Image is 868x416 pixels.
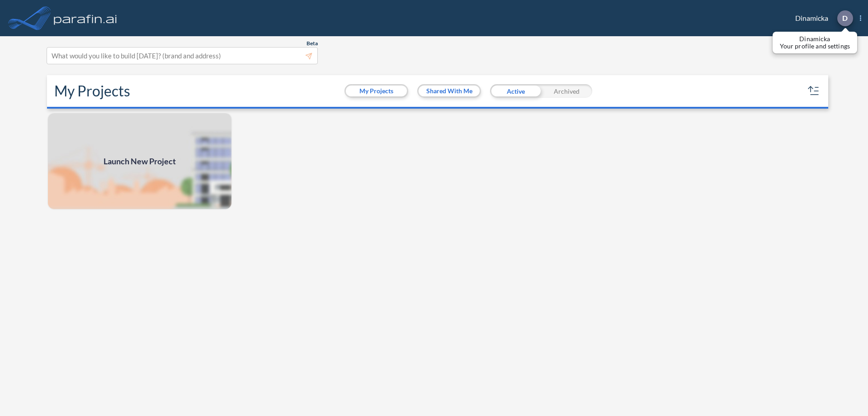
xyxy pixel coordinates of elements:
[104,155,176,167] span: Launch New Project
[52,9,119,27] img: logo
[780,43,850,50] p: Your profile and settings
[307,40,318,47] span: Beta
[54,82,130,100] h2: My Projects
[541,84,592,98] div: Archived
[842,14,848,22] p: D
[782,10,861,26] div: Dinamicka
[346,86,407,96] button: My Projects
[490,84,541,98] div: Active
[807,84,821,98] button: sort
[419,86,480,96] button: Shared With Me
[47,112,232,210] a: Launch New Project
[780,35,850,43] p: Dinamicka
[47,112,232,210] img: add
